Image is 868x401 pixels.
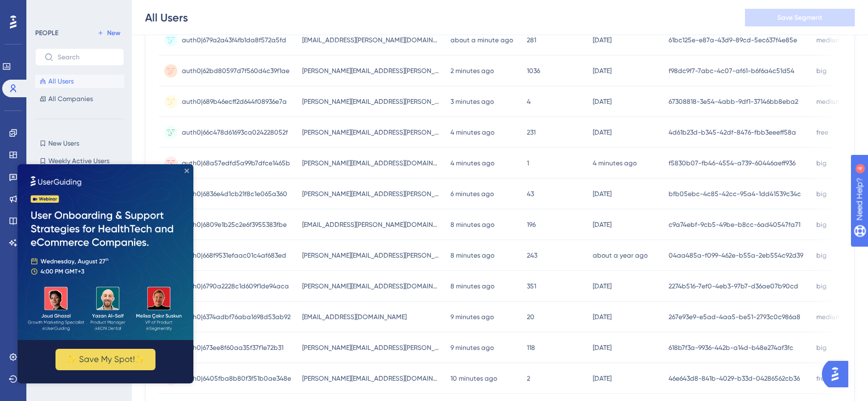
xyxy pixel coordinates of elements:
div: Close Preview [167,4,171,9]
button: All Companies [35,92,124,105]
span: 20 [527,313,535,321]
div: 4 [76,5,80,14]
span: 4 [527,97,531,106]
span: free [816,128,828,137]
span: 04aa485a-f099-462e-b55a-2eb554c92d39 [669,251,803,260]
span: big [816,159,827,168]
span: [PERSON_NAME][EMAIL_ADDRESS][PERSON_NAME][DOMAIN_NAME] [302,190,439,198]
span: 67308818-3e54-4abb-9df1-37146bb8eba2 [669,97,798,106]
span: auth0|668f9531efaac01c4af683ed [182,251,286,260]
time: [DATE] [593,190,611,198]
span: 4d61b23d-b345-42df-8476-fbb3eeeff58a [669,128,796,137]
span: auth0|6374adbf76aba1698d53ab92 [182,313,291,321]
time: 8 minutes ago [450,282,494,290]
span: 243 [527,251,537,260]
span: 1 [527,159,529,168]
span: Save Segment [777,13,822,22]
span: auth0|673ee8f60aa35f37f1e72b31 [182,343,283,352]
time: 6 minutes ago [450,190,494,198]
span: [PERSON_NAME][EMAIL_ADDRESS][DOMAIN_NAME] [302,159,439,168]
span: [PERSON_NAME][EMAIL_ADDRESS][PERSON_NAME][DOMAIN_NAME] [302,128,439,137]
time: [DATE] [593,344,611,352]
span: big [816,282,827,291]
time: 4 minutes ago [593,159,637,167]
span: 231 [527,128,536,137]
span: auth0|6790a2228c1d609f1de94aca [182,282,289,291]
span: Weekly Active Users [48,157,109,165]
time: [DATE] [593,221,611,229]
span: big [816,251,827,260]
div: PEOPLE [35,29,58,37]
span: [PERSON_NAME][EMAIL_ADDRESS][PERSON_NAME][DOMAIN_NAME] [302,251,439,260]
span: 196 [527,220,536,229]
time: 4 minutes ago [450,129,494,136]
span: 267e93e9-e5ad-4aa5-be51-2793c0c986a8 [669,313,800,321]
time: 8 minutes ago [450,221,494,229]
time: 9 minutes ago [450,344,494,352]
span: 46e643d8-841b-4029-b33d-04286562cb36 [669,374,800,383]
span: big [816,343,827,352]
button: New [93,26,124,40]
span: big [816,220,827,229]
span: 351 [527,282,536,291]
time: [DATE] [593,98,611,105]
span: free [816,374,828,383]
time: [DATE] [593,129,611,136]
span: 43 [527,190,534,198]
span: 118 [527,343,535,352]
button: All Users [35,75,124,88]
span: All Users [48,77,74,86]
time: about a minute ago [450,36,513,44]
span: 61bc125e-e87a-43d9-89cd-5ec637f4e85e [669,36,797,44]
span: 618b7f3a-9936-442b-a14d-b48e274af3fc [669,343,793,352]
span: 2274b516-7ef0-4eb3-97b7-d36ae07b90cd [669,282,798,291]
span: New [107,29,120,37]
span: f98dc9f7-7abc-4c07-af61-b6f6a4c51d54 [669,66,794,75]
span: f5830b07-fb46-4554-a739-60446aeff936 [669,159,795,168]
time: 8 minutes ago [450,252,494,259]
span: 1036 [527,66,540,75]
span: auth0|62bd80597d7f560d4c39f1ae [182,66,290,75]
span: medium [816,313,841,321]
time: 10 minutes ago [450,375,497,382]
time: 2 minutes ago [450,67,494,75]
button: Save Segment [745,9,855,26]
span: Need Help? [26,3,69,16]
span: 2 [527,374,530,383]
iframe: UserGuiding AI Assistant Launcher [822,358,855,391]
span: c9a74ebf-9cb5-49be-b8cc-6ad40547fa71 [669,220,800,229]
span: [EMAIL_ADDRESS][PERSON_NAME][DOMAIN_NAME] [302,220,439,229]
time: 4 minutes ago [450,159,494,167]
span: [PERSON_NAME][EMAIL_ADDRESS][DOMAIN_NAME] [302,374,439,383]
input: Search [58,53,115,61]
span: big [816,190,827,198]
span: auth0|66c478d61693ca024228052f [182,128,288,137]
span: auth0|679a2a43f4fb1da8f572a5fd [182,36,286,44]
span: 281 [527,36,536,44]
span: [PERSON_NAME][EMAIL_ADDRESS][DOMAIN_NAME] [302,282,439,291]
span: auth0|689b46ecff2d644f08936e7a [182,97,287,106]
span: bfb05ebc-4c85-42cc-95a4-1dd41539c34c [669,190,801,198]
span: [PERSON_NAME][EMAIL_ADDRESS][PERSON_NAME][DOMAIN_NAME] [302,97,439,106]
span: medium [816,36,841,44]
div: All Users [145,10,188,25]
time: about a year ago [593,252,648,259]
span: All Companies [48,94,93,103]
span: auth0|6405fba8b80f3f51b0ae348e [182,374,291,383]
button: ✨ Save My Spot!✨ [38,185,138,206]
span: [EMAIL_ADDRESS][DOMAIN_NAME] [302,313,407,321]
span: [EMAIL_ADDRESS][PERSON_NAME][DOMAIN_NAME] [302,36,439,44]
span: auth0|6809e1b25c2e6f3955383fbe [182,220,287,229]
time: [DATE] [593,67,611,75]
button: New Users [35,137,124,150]
time: 9 minutes ago [450,313,494,321]
time: [DATE] [593,375,611,382]
span: New Users [48,139,79,148]
button: Weekly Active Users [35,154,124,168]
time: [DATE] [593,36,611,44]
time: [DATE] [593,313,611,321]
span: [PERSON_NAME][EMAIL_ADDRESS][PERSON_NAME][DOMAIN_NAME] [302,66,439,75]
span: [PERSON_NAME][EMAIL_ADDRESS][PERSON_NAME][DOMAIN_NAME] [302,343,439,352]
span: auth0|6836e4d1cb21f8c1e065a360 [182,190,287,198]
